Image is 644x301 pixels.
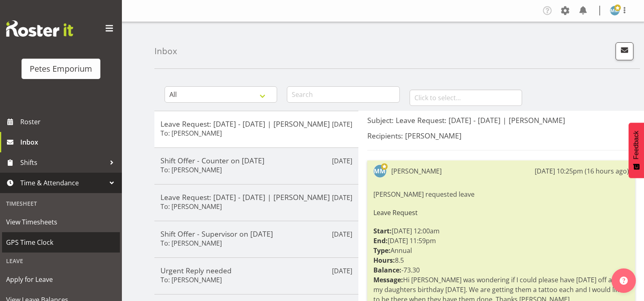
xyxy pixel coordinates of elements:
h5: Recipients: [PERSON_NAME] [367,131,635,140]
img: mandy-mosley3858.jpg [373,165,386,178]
img: mandy-mosley3858.jpg [610,6,620,15]
span: Feedback [633,131,640,159]
span: Roster [20,116,118,128]
a: GPS Time Clock [2,232,120,253]
span: View Timesheets [6,216,116,228]
h5: Shift Offer - Supervisor on [DATE] [160,229,352,238]
a: View Timesheets [2,212,120,232]
h6: To: [PERSON_NAME] [160,166,222,174]
h5: Subject: Leave Request: [DATE] - [DATE] | [PERSON_NAME] [367,116,635,125]
div: [PERSON_NAME] [391,166,442,176]
p: [DATE] [332,119,352,129]
span: Apply for Leave [6,273,116,286]
span: Shifts [20,156,106,169]
h5: Urgent Reply needed [160,266,352,275]
input: Search [287,86,399,103]
img: help-xxl-2.png [620,277,628,285]
div: Petes Emporium [30,63,92,75]
h4: Inbox [154,46,177,56]
span: Inbox [20,136,118,148]
div: Leave [2,253,120,269]
h6: To: [PERSON_NAME] [160,202,222,211]
h6: To: [PERSON_NAME] [160,239,222,247]
p: [DATE] [332,193,352,202]
strong: Message: [373,275,403,284]
strong: End: [373,236,388,245]
h6: To: [PERSON_NAME] [160,276,222,284]
div: Timesheet [2,195,120,212]
input: Click to select... [410,90,522,106]
h6: To: [PERSON_NAME] [160,129,222,137]
h5: Leave Request: [DATE] - [DATE] | [PERSON_NAME] [160,119,352,128]
a: Apply for Leave [2,269,120,290]
p: [DATE] [332,266,352,276]
p: [DATE] [332,156,352,166]
div: [DATE] 10:25pm (16 hours ago) [535,166,629,176]
p: [DATE] [332,229,352,239]
span: Time & Attendance [20,177,106,189]
h5: Shift Offer - Counter on [DATE] [160,156,352,165]
strong: Hours: [373,256,395,265]
h5: Leave Request: [DATE] - [DATE] | [PERSON_NAME] [160,193,352,202]
h6: Leave Request [373,209,629,216]
img: Rosterit website logo [6,20,73,37]
strong: Type: [373,246,390,255]
span: GPS Time Clock [6,236,116,248]
button: Feedback - Show survey [629,123,644,178]
strong: Start: [373,226,392,235]
strong: Balance: [373,266,401,275]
